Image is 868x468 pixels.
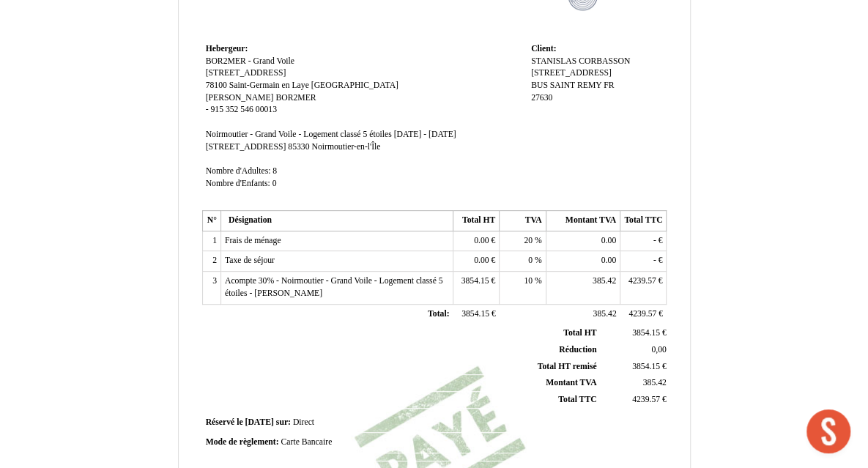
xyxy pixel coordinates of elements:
[453,251,499,272] td: €
[225,256,275,265] span: Taxe de séjour
[500,211,546,231] th: TVA
[632,362,660,371] span: 3854.15
[202,251,220,272] td: 2
[559,345,596,354] span: Réduction
[453,211,499,231] th: Total HT
[651,345,666,354] span: 0,00
[281,437,332,447] span: Carte Bancaire
[500,231,546,251] td: %
[206,56,294,66] span: BOR2MER - Grand Voile
[206,179,270,188] span: Nombre d'Enfants:
[206,142,286,152] span: [STREET_ADDRESS]
[531,44,556,53] span: Client:
[225,236,281,245] span: Frais de ménage
[653,256,656,265] span: -
[806,409,850,453] div: Ouvrir le chat
[601,236,616,245] span: 0.00
[206,130,392,139] span: Noirmoutier - Grand Voile - Logement classé 5 étoiles
[461,276,489,286] span: 3854.15
[474,256,489,265] span: 0.00
[453,304,499,324] td: €
[453,272,499,304] td: €
[245,417,273,427] span: [DATE]
[202,272,220,304] td: 3
[620,211,667,231] th: Total TTC
[537,362,596,371] span: Total HT remisé
[599,358,669,375] td: €
[546,378,596,387] span: Montant TVA
[531,81,601,90] span: BUS SAINT REMY
[272,179,277,188] span: 0
[558,395,596,404] span: Total TTC
[275,93,316,103] span: BOR2MER
[293,417,314,427] span: Direct
[524,276,533,286] span: 10
[206,93,274,103] span: [PERSON_NAME]
[620,231,667,251] td: €
[500,272,546,304] td: %
[206,44,248,53] span: Hebergeur:
[210,105,277,114] span: 915 352 546 00013
[202,231,220,251] td: 1
[601,256,616,265] span: 0.00
[225,276,443,298] span: Acompte 30% - Noirmoutier - Grand Voile - Logement classé 5 étoiles - [PERSON_NAME]
[428,309,449,319] span: Total:
[474,236,489,245] span: 0.00
[620,272,667,304] td: €
[628,309,656,319] span: 4239.57
[620,304,667,324] td: €
[593,309,616,319] span: 385.42
[524,236,533,245] span: 20
[311,81,398,90] span: [GEOGRAPHIC_DATA]
[288,142,309,152] span: 85330
[206,68,286,78] span: [STREET_ADDRESS]
[500,251,546,272] td: %
[632,328,660,338] span: 3854.15
[643,378,667,387] span: 385.42
[593,276,616,286] span: 385.42
[453,231,499,251] td: €
[546,211,620,231] th: Montant TVA
[531,56,576,66] span: STANISLAS
[461,309,489,319] span: 3854.15
[604,81,614,90] span: FR
[206,417,243,427] span: Réservé le
[579,56,630,66] span: CORBASSON
[202,211,220,231] th: N°
[311,142,380,152] span: Noirmoutier-en-l'Île
[531,93,552,103] span: 27630
[599,325,669,341] td: €
[206,437,279,447] span: Mode de règlement:
[220,211,453,231] th: Désignation
[653,236,656,245] span: -
[599,392,669,409] td: €
[272,166,277,176] span: 8
[206,166,271,176] span: Nombre d'Adultes:
[620,251,667,272] td: €
[528,256,533,265] span: 0
[206,81,227,90] span: 78100
[632,395,660,404] span: 4239.57
[563,328,596,338] span: Total HT
[206,105,209,114] span: -
[229,81,309,90] span: Saint-Germain en Laye
[531,68,612,78] span: [STREET_ADDRESS]
[628,276,656,286] span: 4239.57
[276,417,291,427] span: sur:
[394,130,456,139] span: [DATE] - [DATE]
